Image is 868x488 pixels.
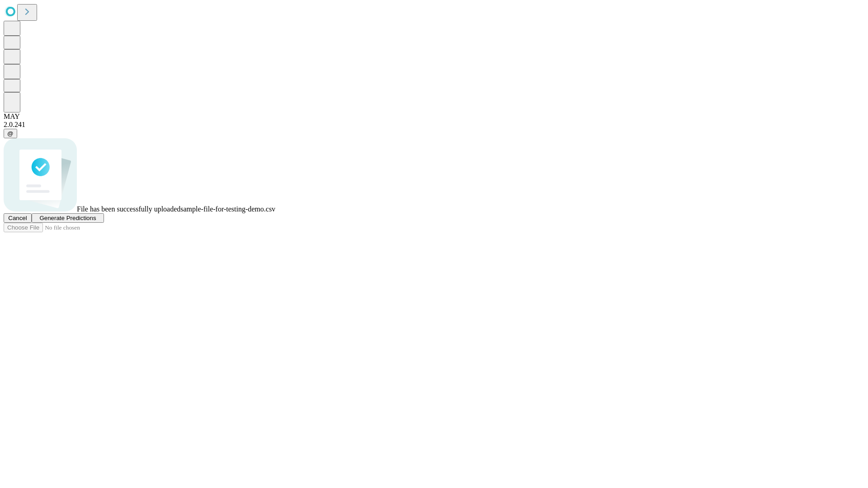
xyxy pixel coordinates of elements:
button: Generate Predictions [32,213,104,223]
button: Cancel [4,213,32,223]
span: Cancel [8,215,27,221]
span: @ [7,130,14,137]
div: 2.0.241 [4,121,864,129]
span: File has been successfully uploaded [77,205,180,213]
span: Generate Predictions [39,215,96,221]
button: @ [4,129,17,138]
span: sample-file-for-testing-demo.csv [180,205,275,213]
div: MAY [4,113,864,121]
